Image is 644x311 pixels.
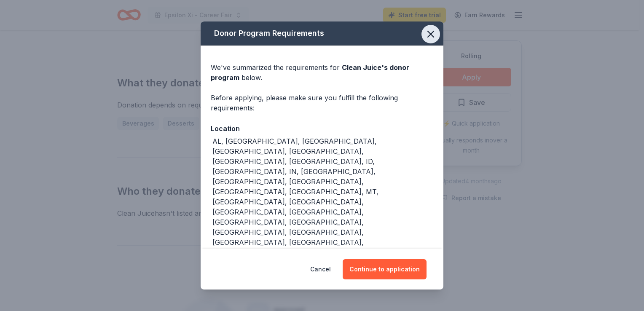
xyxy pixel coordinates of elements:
button: Continue to application [343,259,427,279]
div: Before applying, please make sure you fulfill the following requirements: [211,93,433,113]
div: We've summarized the requirements for below. [211,62,433,83]
button: Cancel [310,259,331,279]
div: AL, [GEOGRAPHIC_DATA], [GEOGRAPHIC_DATA], [GEOGRAPHIC_DATA], [GEOGRAPHIC_DATA], [GEOGRAPHIC_DATA]... [212,136,433,257]
div: Donor Program Requirements [201,21,443,46]
div: Location [211,123,433,134]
